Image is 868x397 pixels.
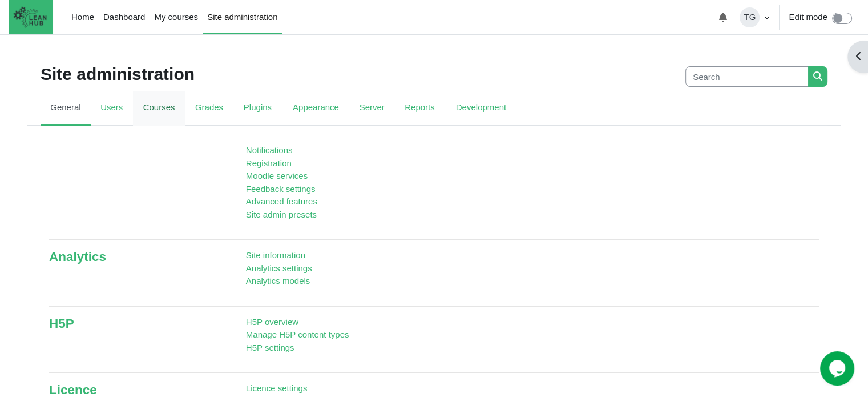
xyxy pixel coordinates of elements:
a: Licence [49,383,97,397]
h1: Site administration [41,64,195,85]
a: H5P [49,316,74,331]
a: H5P settings [246,343,294,352]
a: Analytics [49,250,106,264]
a: Site information [246,250,305,260]
a: Grades [185,91,233,126]
a: Appearance [282,91,349,126]
input: Search [685,66,809,87]
a: Users [91,91,133,126]
a: Plugins [233,91,282,126]
label: Edit mode [789,11,827,24]
a: Licence settings [246,383,308,393]
a: General [41,91,91,126]
i: Toggle notifications menu [718,13,728,22]
a: Feedback settings [246,184,316,194]
img: The Lean Hub [9,2,51,32]
a: Reports [394,91,445,126]
a: Manage H5P content types [246,330,349,339]
a: Courses [133,91,185,126]
span: TG [740,7,760,27]
a: Notifications [246,145,293,155]
a: Moodle services [246,171,308,181]
a: Advanced features [246,197,317,206]
a: Registration [246,158,292,168]
a: Site admin presets [246,210,317,219]
a: H5P overview [246,317,298,327]
a: Development [445,91,517,126]
a: Analytics settings [246,263,312,273]
a: Server [349,91,394,126]
iframe: chat widget [820,351,857,386]
a: Analytics models [246,276,310,286]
